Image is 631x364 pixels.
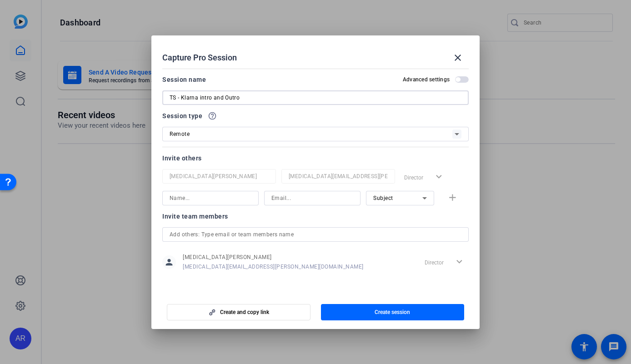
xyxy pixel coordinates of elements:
[403,76,450,83] h2: Advanced settings
[162,211,469,222] div: Invite team members
[183,254,364,261] span: [MEDICAL_DATA][PERSON_NAME]
[271,193,353,204] input: Email...
[170,92,461,103] input: Enter Session Name
[170,193,251,204] input: Name...
[183,263,364,270] span: [MEDICAL_DATA][EMAIL_ADDRESS][PERSON_NAME][DOMAIN_NAME]
[170,131,190,137] span: Remote
[162,47,469,69] div: Capture Pro Session
[162,110,202,121] span: Session type
[452,52,463,63] mat-icon: close
[321,304,465,320] button: Create session
[162,74,206,85] div: Session name
[208,111,217,120] mat-icon: help_outline
[162,255,176,269] mat-icon: person
[373,195,393,201] span: Subject
[375,309,410,316] span: Create session
[220,309,269,316] span: Create and copy link
[170,171,269,182] input: Name...
[289,171,388,182] input: Email...
[162,153,469,164] div: Invite others
[167,304,310,320] button: Create and copy link
[170,229,461,240] input: Add others: Type email or team members name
